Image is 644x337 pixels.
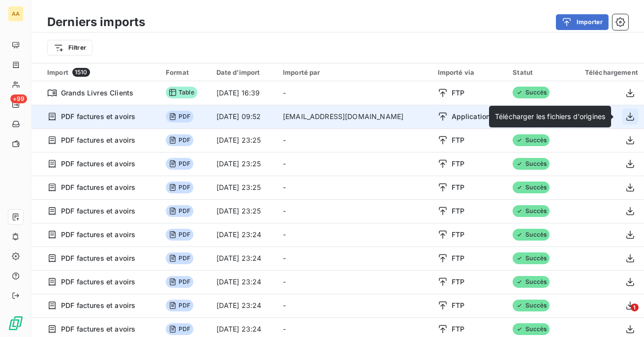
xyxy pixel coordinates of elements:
[452,230,464,240] span: FTP
[513,252,550,264] span: Succès
[166,300,193,311] span: PDF
[452,159,464,169] span: FTP
[211,199,277,223] td: [DATE] 23:25
[166,205,193,217] span: PDF
[61,324,135,334] span: PDF factures et avoirs
[166,229,193,241] span: PDF
[47,40,92,56] button: Filtrer
[277,223,432,246] td: -
[211,246,277,270] td: [DATE] 23:24
[166,158,193,170] span: PDF
[61,277,135,287] span: PDF factures et avoirs
[277,176,432,199] td: -
[61,112,135,122] span: PDF factures et avoirs
[61,159,135,169] span: PDF factures et avoirs
[61,88,133,98] span: Grands Livres Clients
[166,182,193,193] span: PDF
[452,112,491,122] span: Application
[211,81,277,105] td: [DATE] 16:39
[513,134,550,146] span: Succès
[513,68,562,76] div: Statut
[211,223,277,246] td: [DATE] 23:24
[166,134,193,146] span: PDF
[452,88,464,98] span: FTP
[611,304,634,327] iframe: Intercom live chat
[47,13,145,31] h3: Derniers imports
[452,277,464,287] span: FTP
[631,304,639,311] span: 1
[216,68,271,76] div: Date d’import
[452,253,464,263] span: FTP
[61,183,135,192] span: PDF factures et avoirs
[61,206,135,216] span: PDF factures et avoirs
[438,68,501,76] div: Importé via
[277,294,432,317] td: -
[166,68,205,76] div: Format
[8,6,24,22] div: AA
[47,68,154,77] div: Import
[211,128,277,152] td: [DATE] 23:25
[8,315,24,331] img: Logo LeanPay
[513,323,550,335] span: Succès
[211,105,277,128] td: [DATE] 09:52
[61,301,135,310] span: PDF factures et avoirs
[277,81,432,105] td: -
[277,246,432,270] td: -
[495,112,605,121] span: Télécharger les fichiers d'origines
[556,14,609,30] button: Importer
[283,68,426,76] div: Importé par
[166,111,193,123] span: PDF
[277,152,432,176] td: -
[452,324,464,334] span: FTP
[452,135,464,145] span: FTP
[513,276,550,288] span: Succès
[211,176,277,199] td: [DATE] 23:25
[166,87,197,98] span: Table
[574,68,638,76] div: Téléchargement
[513,300,550,311] span: Succès
[277,128,432,152] td: -
[211,270,277,294] td: [DATE] 23:24
[513,229,550,241] span: Succès
[61,253,135,263] span: PDF factures et avoirs
[61,230,135,240] span: PDF factures et avoirs
[452,206,464,216] span: FTP
[211,294,277,317] td: [DATE] 23:24
[513,205,550,217] span: Succès
[166,276,193,288] span: PDF
[277,270,432,294] td: -
[277,199,432,223] td: -
[277,105,432,128] td: [EMAIL_ADDRESS][DOMAIN_NAME]
[211,152,277,176] td: [DATE] 23:25
[10,94,27,103] span: +99
[452,183,464,192] span: FTP
[452,301,464,310] span: FTP
[166,252,193,264] span: PDF
[72,68,90,77] span: 1510
[61,135,135,145] span: PDF factures et avoirs
[513,87,550,98] span: Succès
[513,182,550,193] span: Succès
[166,323,193,335] span: PDF
[513,158,550,170] span: Succès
